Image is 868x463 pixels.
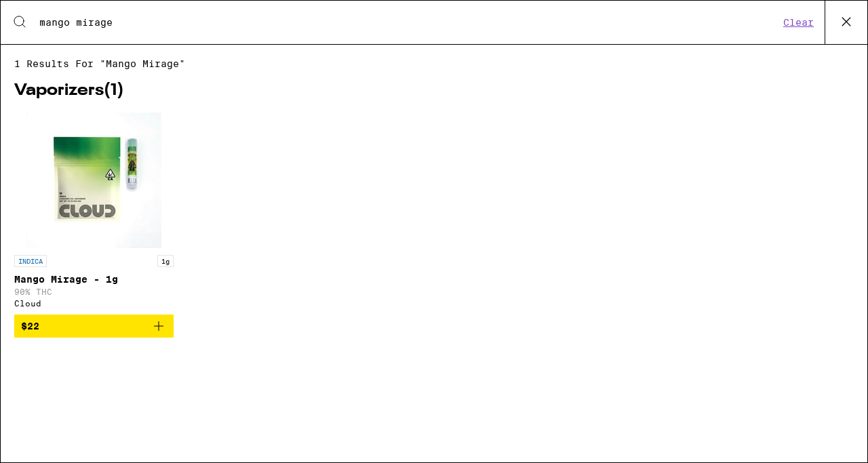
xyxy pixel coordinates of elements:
a: Open page for Mango Mirage - 1g from Cloud [14,113,174,315]
p: Mango Mirage - 1g [14,274,174,285]
p: 1g [157,255,174,267]
img: Cloud - Mango Mirage - 1g [26,113,161,248]
p: 90% THC [14,287,174,296]
h2: Vaporizers ( 1 ) [14,83,854,99]
span: Hi. Need any help? [8,9,98,20]
button: Add to bag [14,315,174,338]
button: Clear [779,16,818,28]
p: INDICA [14,255,47,267]
span: $22 [21,321,39,331]
span: 1 results for "mango mirage" [14,58,854,69]
div: Cloud [14,299,174,308]
input: Search for products & categories [39,16,779,28]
